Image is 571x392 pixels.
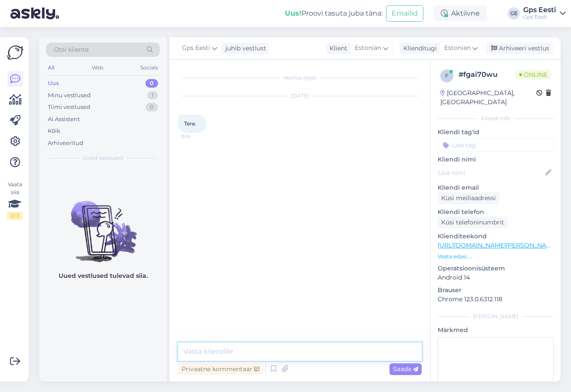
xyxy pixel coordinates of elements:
p: Brauser [438,286,554,295]
p: Chrome 123.0.6312.118 [438,295,554,304]
div: Web [90,62,105,73]
img: No chats [39,185,167,264]
div: Minu vestlused [48,91,91,100]
span: Estonian [355,43,381,53]
a: [URL][DOMAIN_NAME][PERSON_NAME] [438,241,558,249]
div: Gps Eesti [523,13,556,20]
div: [GEOGRAPHIC_DATA], [GEOGRAPHIC_DATA] [440,89,536,107]
div: Arhiveeri vestlus [486,43,553,54]
p: Vaata edasi ... [438,253,554,260]
div: Vaata siia [7,181,23,220]
div: Gps Eesti [523,7,556,13]
span: Estonian [444,43,471,53]
div: Klienditugi [400,44,437,53]
p: Kliendi nimi [438,155,554,164]
p: Operatsioonisüsteem [438,264,554,273]
div: 0 [145,103,158,112]
input: Lisa nimi [438,168,544,178]
p: Kliendi telefon [438,208,554,217]
b: Uus! [285,9,301,17]
span: Tere. [184,120,196,127]
div: GE [508,7,520,20]
div: Küsi meiliaadressi [438,192,499,204]
div: All [46,62,56,73]
p: Klienditeekond [438,232,554,241]
div: Vestlus algas [178,74,422,82]
div: Privaatne kommentaar [178,363,263,375]
div: Küsi telefoninumbrit [438,217,508,228]
div: Uus [48,79,59,88]
img: Askly Logo [7,44,23,61]
button: Emailid [386,5,423,22]
div: 2 / 3 [7,212,23,220]
div: Kõik [48,127,60,135]
div: 0 [145,79,158,88]
a: Gps EestiGps Eesti [523,7,566,20]
div: Arhiveeritud [48,139,83,148]
span: f [445,72,449,79]
p: Uued vestlused tulevad siia. [59,271,148,280]
div: [DATE] [178,92,422,100]
div: [PERSON_NAME] [438,313,554,320]
div: Socials [139,62,160,73]
span: Saada [393,365,418,373]
span: Otsi kliente [54,45,89,54]
p: Android 14 [438,273,554,282]
p: Kliendi tag'id [438,128,554,137]
div: Kliendi info [438,115,554,122]
p: Märkmed [438,326,554,335]
div: # fgai70wu [459,69,516,80]
div: AI Assistent [48,115,80,124]
span: Online [516,70,551,79]
div: 1 [147,91,158,100]
p: Kliendi email [438,183,554,192]
input: Lisa tag [438,138,554,152]
span: Gps Eesti [182,43,210,53]
span: 15:15 [181,133,213,140]
span: Uued vestlused [83,154,123,162]
div: juhib vestlust [222,44,266,53]
div: Tiimi vestlused [48,103,90,112]
div: Klient [326,44,347,53]
div: Proovi tasuta juba täna: [285,8,383,19]
div: Aktiivne [434,6,487,21]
